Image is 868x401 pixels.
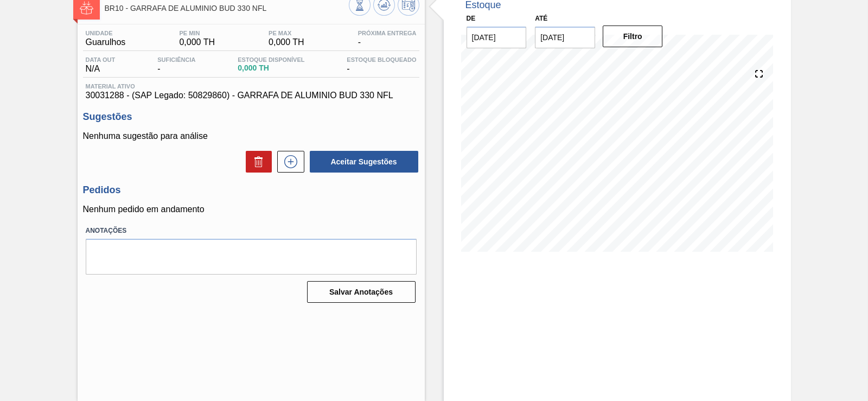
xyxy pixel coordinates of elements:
[83,131,419,141] p: Nenhuma sugestão para análise
[86,83,417,90] span: Material ativo
[238,56,304,63] span: Estoque Disponível
[80,1,93,15] img: Ícone
[269,37,304,47] span: 0,000 TH
[179,37,215,47] span: 0,000 TH
[83,205,419,214] p: Nenhum pedido em andamento
[355,30,419,47] div: -
[467,27,527,48] input: dd/mm/yyyy
[238,64,304,72] span: 0,000 TH
[83,111,419,123] h3: Sugestões
[344,56,419,74] div: -
[304,150,419,174] div: Aceitar Sugestões
[358,30,417,36] span: Próxima Entrega
[272,151,304,173] div: Nova sugestão
[535,15,547,22] label: Até
[240,151,272,173] div: Excluir Sugestões
[157,56,195,63] span: Suficiência
[603,26,663,47] button: Filtro
[467,15,476,22] label: De
[310,151,418,173] button: Aceitar Sugestões
[86,56,116,63] span: Data out
[86,223,417,239] label: Anotações
[155,56,198,74] div: -
[83,56,118,74] div: N/A
[347,56,416,63] span: Estoque Bloqueado
[269,30,304,36] span: PE MAX
[83,184,419,196] h3: Pedidos
[179,30,215,36] span: PE MIN
[86,37,126,47] span: Guarulhos
[535,27,595,48] input: dd/mm/yyyy
[307,281,416,303] button: Salvar Anotações
[105,4,349,12] span: BR10 - GARRAFA DE ALUMINIO BUD 330 NFL
[86,91,417,100] span: 30031288 - (SAP Legado: 50829860) - GARRAFA DE ALUMINIO BUD 330 NFL
[86,30,126,36] span: Unidade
